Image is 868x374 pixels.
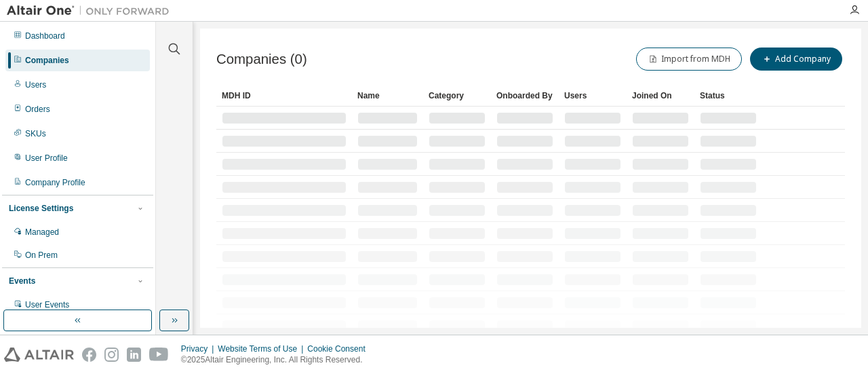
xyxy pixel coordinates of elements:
[216,52,307,67] span: Companies (0)
[7,4,176,18] img: Altair One
[127,348,141,362] img: linkedin.svg
[9,276,35,286] div: Events
[700,85,757,107] div: Status
[25,55,69,66] div: Companies
[429,85,486,107] div: Category
[564,85,621,107] div: Users
[25,299,69,310] div: User Events
[181,343,218,354] div: Privacy
[632,85,689,107] div: Joined On
[218,343,307,354] div: Website Terms of Use
[307,343,373,354] div: Cookie Consent
[104,348,119,362] img: instagram.svg
[25,153,68,164] div: User Profile
[149,348,169,362] img: youtube.svg
[25,177,85,188] div: Company Profile
[25,128,46,139] div: SKUs
[25,104,50,115] div: Orders
[25,227,59,238] div: Managed
[636,48,742,71] button: Import from MDH
[25,79,46,90] div: Users
[357,85,418,107] div: Name
[25,250,58,261] div: On Prem
[181,354,374,366] p: © 2025 Altair Engineering, Inc. All Rights Reserved.
[750,48,842,71] button: Add Company
[82,348,96,362] img: facebook.svg
[9,203,73,214] div: License Settings
[25,31,65,41] div: Dashboard
[222,85,347,107] div: MDH ID
[496,85,553,107] div: Onboarded By
[4,348,74,362] img: altair_logo.svg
